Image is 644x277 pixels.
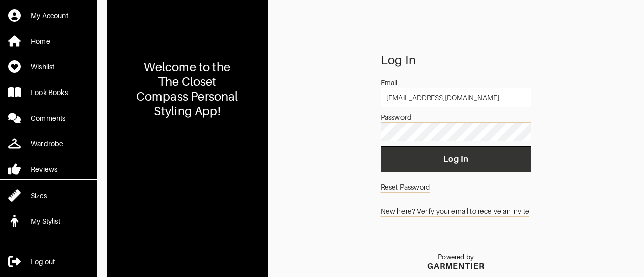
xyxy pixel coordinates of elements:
[31,11,68,21] div: My Account
[31,164,57,174] div: Reviews
[381,202,531,221] a: New here? Verify your email to receive an invite
[31,36,50,46] div: Home
[381,55,531,65] div: Log In
[31,257,55,267] div: Log out
[381,177,531,197] a: Reset Password
[133,60,242,118] div: Welcome to the The Closet Compass Personal Styling App!
[31,62,54,72] div: Wishlist
[31,87,68,98] div: Look Books
[31,139,63,149] div: Wardrobe
[427,253,485,261] p: Powered by
[31,216,60,226] div: My Stylist
[381,78,531,88] div: Email
[381,112,531,122] div: Password
[31,191,47,201] div: Sizes
[427,261,485,271] div: GARMENTIER
[31,113,65,123] div: Comments
[381,146,531,172] button: Log In
[389,154,523,164] span: Log In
